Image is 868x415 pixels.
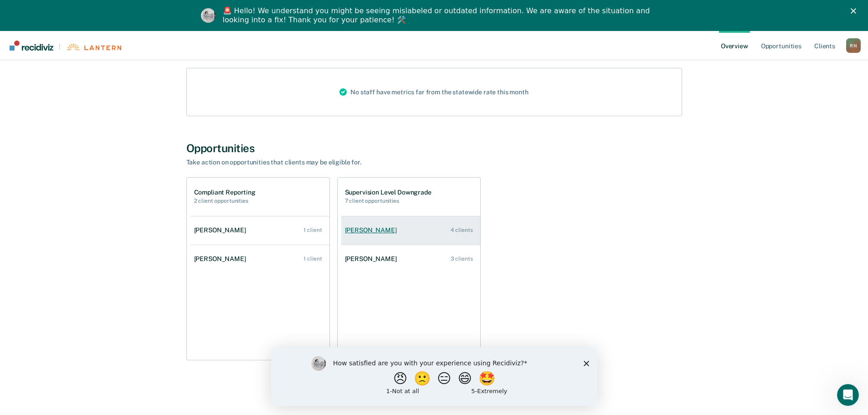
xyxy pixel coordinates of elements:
h2: 2 client opportunities [194,198,256,204]
button: Profile dropdown button [846,38,861,53]
div: Take action on opportunities that clients may be eligible for. [186,159,505,166]
div: 3 clients [451,256,473,262]
div: 1 client [303,227,322,233]
div: Opportunities [186,142,682,155]
h1: Compliant Reporting [194,189,256,196]
img: Recidiviz [10,41,53,51]
a: [PERSON_NAME] 4 clients [341,217,480,243]
a: [PERSON_NAME] 1 client [190,246,329,272]
div: 🚨 Hello! We understand you might be seeing mislabeled or outdated information. We are aware of th... [223,6,653,25]
h1: Supervision Level Downgrade [345,189,431,196]
div: 4 clients [451,227,473,233]
div: 1 client [303,256,322,262]
div: [PERSON_NAME] [194,255,250,263]
div: [PERSON_NAME] [194,226,250,234]
div: Close [851,8,860,14]
img: Lantern [66,44,121,51]
h2: 7 client opportunities [345,198,431,204]
a: [PERSON_NAME] 1 client [190,217,329,243]
span: | [53,43,66,51]
a: Clients [812,31,837,60]
a: Opportunities [759,31,803,60]
iframe: Intercom live chat [837,384,859,406]
div: No staff have metrics far from the statewide rate this month [332,68,536,116]
a: [PERSON_NAME] 3 clients [341,246,480,272]
div: [PERSON_NAME] [345,255,401,263]
a: Overview [719,31,750,60]
div: [PERSON_NAME] [345,226,401,234]
div: R N [846,38,861,53]
img: Profile image for Kim [201,8,216,23]
iframe: Survey by Kim from Recidiviz [271,347,597,406]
